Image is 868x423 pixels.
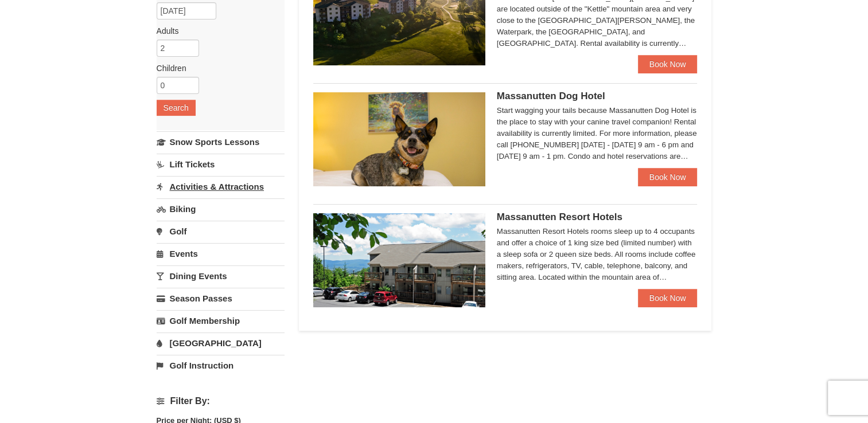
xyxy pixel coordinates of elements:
img: 19219026-1-e3b4ac8e.jpg [313,213,485,307]
a: Season Passes [157,288,285,309]
a: Book Now [638,289,698,307]
div: Start wagging your tails because Massanutten Dog Hotel is the place to stay with your canine trav... [497,105,698,162]
a: Activities & Attractions [157,176,285,197]
a: Book Now [638,55,698,73]
a: Dining Events [157,265,285,287]
a: Lift Tickets [157,154,285,175]
span: Massanutten Dog Hotel [497,91,605,101]
img: 27428181-5-81c892a3.jpg [313,92,485,186]
a: Biking [157,198,285,220]
a: Golf Instruction [157,355,285,376]
h4: Filter By: [157,396,285,406]
button: Search [157,100,196,116]
div: Massanutten Resort Hotels rooms sleep up to 4 occupants and offer a choice of 1 king size bed (li... [497,226,698,283]
a: Golf [157,221,285,242]
label: Children [157,62,276,74]
span: Massanutten Resort Hotels [497,211,622,222]
a: Snow Sports Lessons [157,131,285,152]
a: Events [157,243,285,264]
a: Book Now [638,168,698,186]
a: [GEOGRAPHIC_DATA] [157,332,285,354]
label: Adults [157,25,276,37]
a: Golf Membership [157,310,285,331]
